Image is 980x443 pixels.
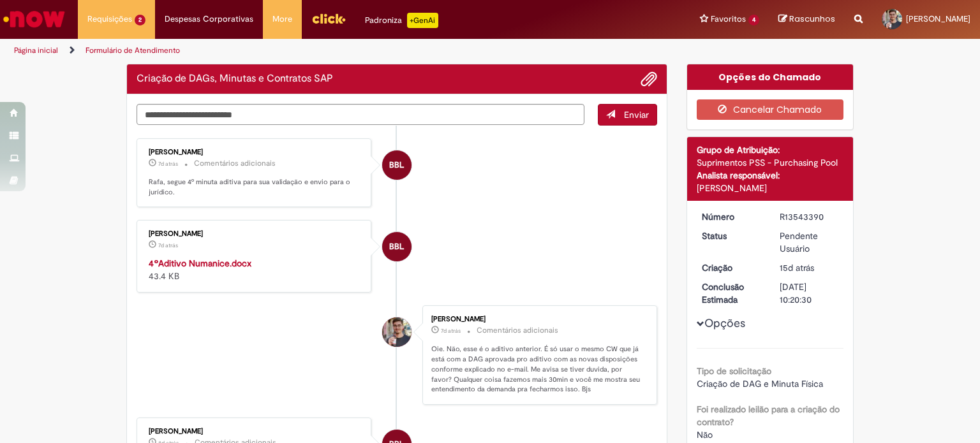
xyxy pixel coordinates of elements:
div: Grupo de Atribuição: [697,143,844,156]
span: Enviar [624,109,649,120]
span: 4 [748,15,759,25]
span: BBL [389,150,404,180]
time: 25/09/2025 11:57:21 [158,242,178,249]
span: 7d atrás [158,160,178,168]
small: Comentários adicionais [477,325,558,336]
a: 4ºAditivo Numanice.docx [149,258,251,269]
div: [PERSON_NAME] [149,230,361,238]
p: Rafa, segue 4º minuta aditiva para sua validação e envio para o jurídico. [149,177,361,197]
img: ServiceNow [1,6,67,32]
textarea: Digite sua mensagem aqui... [137,104,584,126]
dt: Conclusão Estimada [692,280,771,306]
b: Foi realizado leilão para a criação do contrato? [697,403,840,428]
span: Despesas Corporativas [165,13,253,25]
div: [PERSON_NAME] [697,182,844,194]
button: Cancelar Chamado [697,99,844,120]
div: [PERSON_NAME] [149,149,361,156]
div: 17/09/2025 12:10:31 [780,261,839,274]
div: Padroniza [365,13,438,28]
dt: Número [692,210,771,223]
a: Rascunhos [778,13,835,25]
p: +GenAi [407,13,438,28]
button: Adicionar anexos [641,71,657,87]
div: Rafael Felipe Campos Souza [382,317,412,347]
button: Enviar [598,104,657,126]
span: 15d atrás [780,262,814,273]
time: 25/09/2025 11:57:48 [158,160,178,168]
div: [PERSON_NAME] [149,428,361,435]
span: More [272,13,292,25]
ul: Trilhas de página [10,39,644,62]
div: 43.4 KB [149,257,361,282]
span: Rascunhos [789,13,835,25]
time: 24/09/2025 15:25:57 [441,327,461,335]
div: Opções do Chamado [687,64,854,90]
span: Requisições [87,13,132,25]
dt: Criação [692,261,771,274]
div: Breno Betarelli Lopes [382,150,412,180]
span: 7d atrás [441,327,461,335]
div: Pendente Usuário [780,229,839,255]
p: Oie. Não, esse é o aditivo anterior. É só usar o mesmo CW que já está com a DAG aprovada pro adit... [431,344,644,395]
span: Não [697,429,713,440]
span: 7d atrás [158,242,178,249]
small: Comentários adicionais [194,158,276,169]
div: R13543390 [780,210,839,223]
span: BBL [389,231,404,262]
span: 2 [135,15,145,25]
span: Favoritos [711,13,746,25]
b: Tipo de solicitação [697,365,771,377]
div: Breno Betarelli Lopes [382,232,412,261]
time: 17/09/2025 12:10:31 [780,262,814,273]
span: Criação de DAG e Minuta Física [697,378,823,389]
div: [DATE] 10:20:30 [780,280,839,306]
a: Formulário de Atendimento [85,45,180,55]
img: click_logo_yellow_360x200.png [311,9,346,28]
div: [PERSON_NAME] [431,316,644,323]
span: [PERSON_NAME] [906,13,970,24]
h2: Criação de DAGs, Minutas e Contratos SAP Histórico de tíquete [137,73,333,85]
dt: Status [692,229,771,242]
div: Analista responsável: [697,169,844,182]
div: Suprimentos PSS - Purchasing Pool [697,156,844,169]
a: Página inicial [14,45,58,55]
